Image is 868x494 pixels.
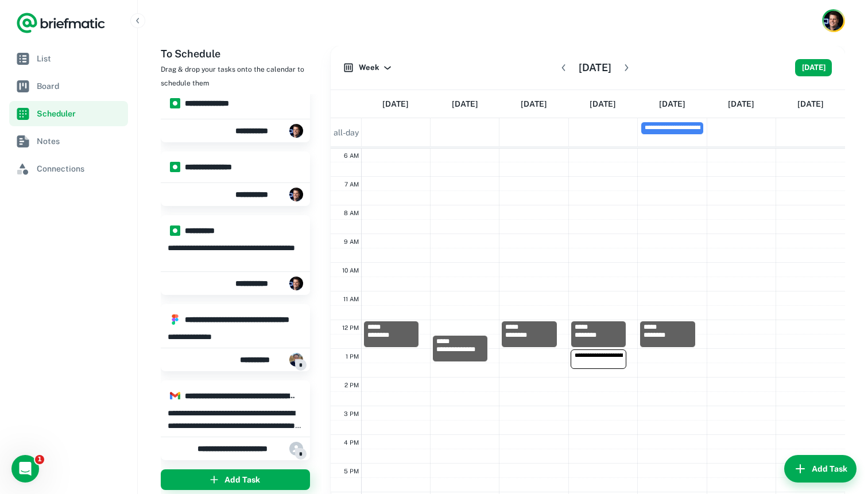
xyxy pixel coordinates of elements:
span: 8 AM [344,209,359,216]
a: Logo [16,11,106,34]
span: Scheduler [37,107,123,120]
button: [DATE] [795,59,832,76]
img: ACg8ocLTSwdnLId6XXZhHKXZ45DGzAFEnZxo6--FnK847ku38oDiLwQz=s96-c [289,188,303,201]
button: Week [342,59,394,76]
span: 9 AM [344,238,359,245]
span: 7 AM [344,181,359,188]
span: 1 PM [346,353,359,360]
span: 4 PM [344,439,359,446]
a: October 4, 2025 [728,90,754,118]
div: Ross Howard [235,119,303,142]
span: 3 PM [344,410,359,417]
a: September 29, 2025 [382,90,409,118]
a: Connections [9,156,128,181]
img: f412a7ca-19ce-4a4f-8bba-26e9a6295b0d [289,353,303,367]
span: 1 [35,455,44,464]
span: Board [37,80,123,92]
a: October 3, 2025 [659,90,685,118]
a: October 5, 2025 [797,90,824,118]
div: Kami Sanau [240,348,303,371]
a: Board [9,73,128,99]
div: Ross Howard [235,272,303,295]
img: ACg8ocLTSwdnLId6XXZhHKXZ45DGzAFEnZxo6--FnK847ku38oDiLwQz=s96-c [289,277,303,290]
iframe: Intercom live chat [11,455,39,483]
a: October 2, 2025 [590,90,616,118]
span: 5 PM [344,468,359,474]
h6: [DATE] [579,60,611,76]
button: Add Task [784,455,857,483]
img: manual.png [170,225,180,236]
a: September 30, 2025 [452,90,478,118]
span: all-day [331,126,361,139]
div: Ella Patterson via Figma [197,437,303,460]
img: manual.png [170,162,180,172]
a: Scheduler [9,101,128,126]
img: manual.png [170,98,180,108]
button: Add Task [161,469,310,490]
span: 6 AM [344,152,359,159]
button: Account button [822,9,845,32]
img: Ross Howard [824,11,843,30]
span: Connections [37,162,123,175]
a: Notes [9,129,128,154]
img: gmail.png [170,391,180,401]
span: 12 PM [342,324,359,331]
a: October 1, 2025 [521,90,547,118]
span: 11 AM [343,295,359,302]
span: List [37,52,123,65]
span: 10 AM [342,267,359,274]
h6: To Schedule [161,46,321,62]
span: Drag & drop your tasks onto the calendar to schedule them [161,65,304,87]
img: ACg8ocLTSwdnLId6XXZhHKXZ45DGzAFEnZxo6--FnK847ku38oDiLwQz=s96-c [289,124,303,138]
a: List [9,46,128,71]
img: vnd.figma.png [170,314,180,325]
div: Ross Howard [235,183,303,206]
span: Notes [37,135,123,147]
span: 2 PM [344,382,359,388]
